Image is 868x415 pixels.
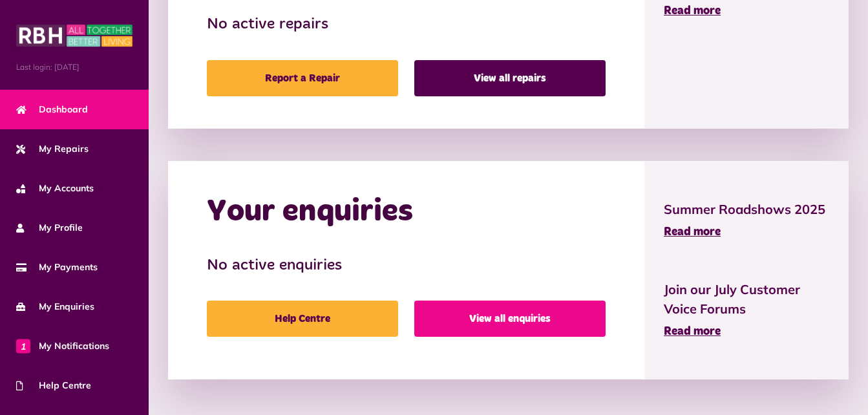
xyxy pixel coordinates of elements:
[664,280,829,319] span: Join our July Customer Voice Forums
[414,301,606,337] a: View all enquiries
[207,60,398,96] a: Report a Repair
[664,280,829,341] a: Join our July Customer Voice Forums Read more
[16,182,94,195] span: My Accounts
[16,103,88,116] span: Dashboard
[207,301,398,337] a: Help Centre
[16,379,91,392] span: Help Centre
[16,261,98,274] span: My Payments
[16,339,30,353] span: 1
[664,200,829,241] a: Summer Roadshows 2025 Read more
[16,339,109,353] span: My Notifications
[16,300,94,314] span: My Enquiries
[207,257,606,275] h3: No active enquiries
[414,60,606,96] a: View all repairs
[207,16,606,34] h3: No active repairs
[207,193,413,231] h2: Your enquiries
[664,200,829,219] span: Summer Roadshows 2025
[664,226,721,238] span: Read more
[16,61,132,73] span: Last login: [DATE]
[16,221,83,235] span: My Profile
[664,5,721,17] span: Read more
[16,23,132,48] img: MyRBH
[16,142,89,156] span: My Repairs
[664,326,721,337] span: Read more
